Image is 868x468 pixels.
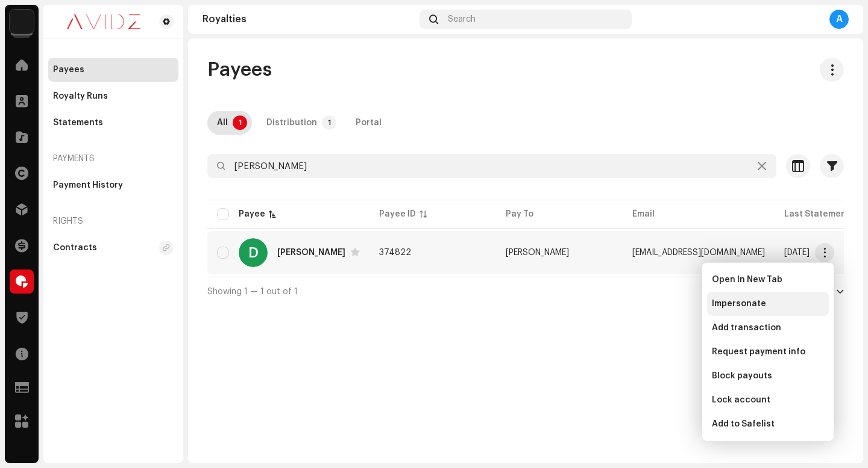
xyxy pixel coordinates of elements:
[48,58,178,82] re-m-nav-item: Payees
[379,208,416,220] div: Payee ID
[712,347,805,357] span: Request payment info
[53,91,108,101] div: Royalty Runs
[506,248,569,257] span: PRAGATI GARGI
[322,115,336,130] p-badge: 1
[233,115,247,130] p-badge: 1
[266,111,317,135] div: Distribution
[712,323,781,333] span: Add transaction
[712,371,772,381] span: Block payouts
[48,236,178,260] re-m-nav-item: Contracts
[203,14,415,24] div: Royalties
[277,248,345,257] div: Divya Bhajanmala
[217,111,228,135] div: All
[632,248,765,257] span: radhikagargiartist@gmail.com
[448,14,476,24] span: Search
[48,84,178,108] re-m-nav-item: Royalty Runs
[784,208,850,220] div: Last Statement
[53,118,103,128] div: Statements
[48,173,178,197] re-m-nav-item: Payment History
[712,299,766,309] span: Impersonate
[712,275,782,285] span: Open In New Tab
[829,10,849,29] div: A
[712,419,775,429] span: Add to Safelist
[379,248,411,257] span: 374822
[53,243,97,253] div: Contracts
[48,207,178,236] re-a-nav-header: Rights
[48,111,178,135] re-m-nav-item: Statements
[53,14,154,29] img: 0c631eef-60b6-411a-a233-6856366a70de
[48,144,178,173] re-a-nav-header: Payments
[356,111,382,135] div: Portal
[53,65,84,75] div: Payees
[53,180,123,190] div: Payment History
[207,58,272,82] span: Payees
[239,238,268,267] div: D
[10,10,34,34] img: 10d72f0b-d06a-424f-aeaa-9c9f537e57b6
[207,154,776,178] input: Search
[712,395,770,405] span: Lock account
[207,288,298,296] span: Showing 1 — 1 out of 1
[239,208,265,220] div: Payee
[784,248,810,257] span: Jun 2025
